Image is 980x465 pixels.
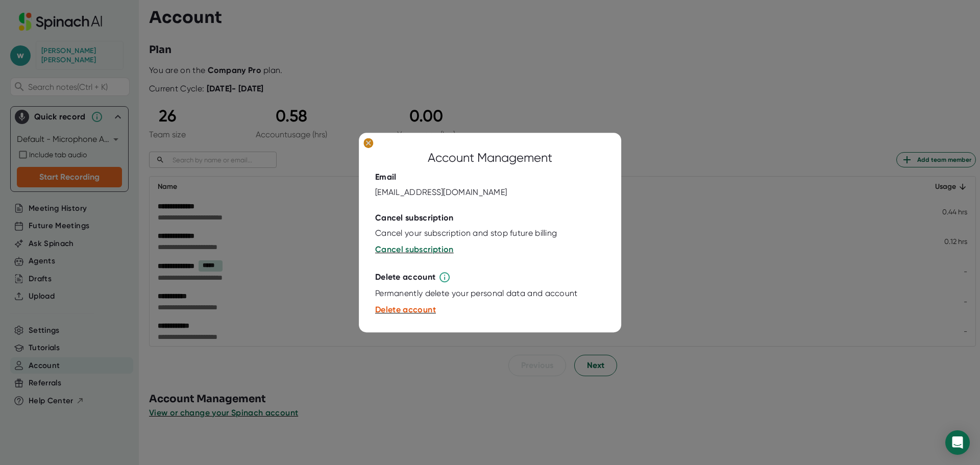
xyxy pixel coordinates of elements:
[375,245,454,255] span: Cancel subscription
[375,304,436,316] button: Delete account
[375,273,435,283] div: Delete account
[375,305,436,315] span: Delete account
[375,229,557,239] div: Cancel your subscription and stop future billing
[375,244,454,256] button: Cancel subscription
[375,289,578,299] div: Permanently delete your personal data and account
[375,188,507,198] div: [EMAIL_ADDRESS][DOMAIN_NAME]
[375,213,454,224] div: Cancel subscription
[375,173,397,183] div: Email
[945,430,970,455] div: Open Intercom Messenger
[428,149,552,167] div: Account Management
